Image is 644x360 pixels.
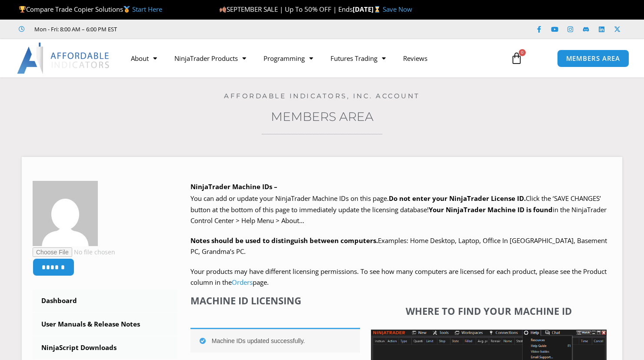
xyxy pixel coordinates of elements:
[166,48,255,68] a: NinjaTrader Products
[122,48,166,68] a: About
[371,305,607,317] h4: Where to find your Machine ID
[224,92,420,100] a: Affordable Indicators, Inc. Account
[374,6,380,13] img: ⌛
[190,236,378,245] strong: Notes should be used to distinguish between computers.
[190,182,277,191] b: NinjaTrader Machine IDs –
[190,328,360,353] div: Machine IDs updated successfully.
[271,109,374,124] a: Members Area
[566,55,621,62] span: MEMBERS AREA
[32,24,117,34] span: Mon - Fri: 8:00 AM – 6:00 PM EST
[33,290,177,312] a: Dashboard
[132,5,162,13] a: Start Here
[122,48,502,68] nav: Menu
[389,194,526,203] b: Do not enter your NinjaTrader License ID.
[219,5,353,13] span: SEPTEMBER SALE | Up To 50% OFF | Ends
[33,337,177,359] a: NinjaScript Downloads
[17,43,110,74] img: LogoAI | Affordable Indicators – NinjaTrader
[220,6,226,13] img: 🍂
[190,194,607,225] span: Click the ‘SAVE CHANGES’ button at the bottom of this page to immediately update the licensing da...
[190,194,389,203] span: You can add or update your NinjaTrader Machine IDs on this page.
[33,181,98,246] img: 66cc5f3e0198cd64d8d85792c84dc0796cebeb2cd91bbbc46d2a4cdad081e993
[429,205,553,214] strong: Your NinjaTrader Machine ID is found
[123,6,130,13] img: 🥇
[190,267,607,287] span: Your products may have different licensing permissions. To see how many computers are licensed fo...
[190,236,607,256] span: Examples: Home Desktop, Laptop, Office In [GEOGRAPHIC_DATA], Basement PC, Grandma’s PC.
[557,50,630,67] a: MEMBERS AREA
[190,295,360,306] h4: Machine ID Licensing
[322,48,394,68] a: Futures Trading
[394,48,436,68] a: Reviews
[255,48,322,68] a: Programming
[497,46,536,71] a: 0
[33,313,177,336] a: User Manuals & Release Notes
[232,278,253,287] a: Orders
[129,25,260,33] iframe: Customer reviews powered by Trustpilot
[19,6,26,13] img: 🏆
[19,5,162,13] span: Compare Trade Copier Solutions
[353,5,383,13] strong: [DATE]
[519,49,526,56] span: 0
[383,5,412,13] a: Save Now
